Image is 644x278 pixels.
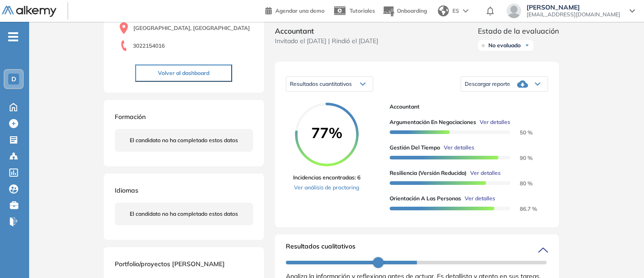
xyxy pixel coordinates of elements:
span: [PERSON_NAME] [527,4,620,11]
span: 86.7 % [509,205,537,212]
span: Ver detalles [444,144,474,152]
span: Formación [115,113,146,121]
span: [GEOGRAPHIC_DATA], [GEOGRAPHIC_DATA] [133,24,250,32]
span: Descargar reporte [465,80,510,88]
span: Invitado el [DATE] | Rindió el [DATE] [275,36,378,46]
span: Orientación a las personas [390,194,461,203]
button: Ver detalles [467,169,501,177]
span: Accountant [275,25,378,36]
img: world [438,5,449,16]
span: 80 % [509,180,532,187]
img: Ícono de flecha [524,43,530,48]
img: Logo [2,6,56,17]
span: 3022154016 [133,42,165,50]
button: Ver detalles [461,194,495,203]
span: El candidato no ha completado estos datos [130,136,238,144]
span: Ver detalles [470,169,501,177]
a: Ver análisis de proctoring [293,184,360,192]
span: Resultados cuantitativos [290,80,352,87]
span: Gestión del Tiempo [390,144,440,152]
span: Argumentación en negociaciones [390,118,476,126]
span: 90 % [509,154,532,161]
span: 50 % [509,129,532,136]
span: Accountant [390,103,541,111]
span: D [11,75,16,83]
span: ES [452,7,459,15]
span: Agendar una demo [275,7,325,14]
span: Idiomas [115,186,138,194]
button: Ver detalles [476,118,510,126]
span: Ver detalles [480,118,510,126]
span: Resultados cualitativos [286,242,355,256]
span: No evaluado [488,42,521,49]
span: Resiliencia (versión reducida) [390,169,467,177]
i: - [8,36,18,38]
button: Volver al dashboard [135,65,232,82]
span: [EMAIL_ADDRESS][DOMAIN_NAME] [527,11,620,18]
button: Ver detalles [440,144,474,152]
span: Portfolio/proyectos [PERSON_NAME] [115,260,225,268]
span: Ver detalles [465,194,495,203]
span: Onboarding [397,7,427,14]
button: Onboarding [382,1,427,21]
span: Incidencias encontradas: 6 [293,174,360,182]
span: Estado de la evaluación [478,25,559,36]
span: 77% [295,125,359,140]
img: arrow [463,9,468,13]
span: El candidato no ha completado estos datos [130,210,238,218]
a: Agendar una demo [265,5,325,15]
span: Tutoriales [350,7,375,14]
